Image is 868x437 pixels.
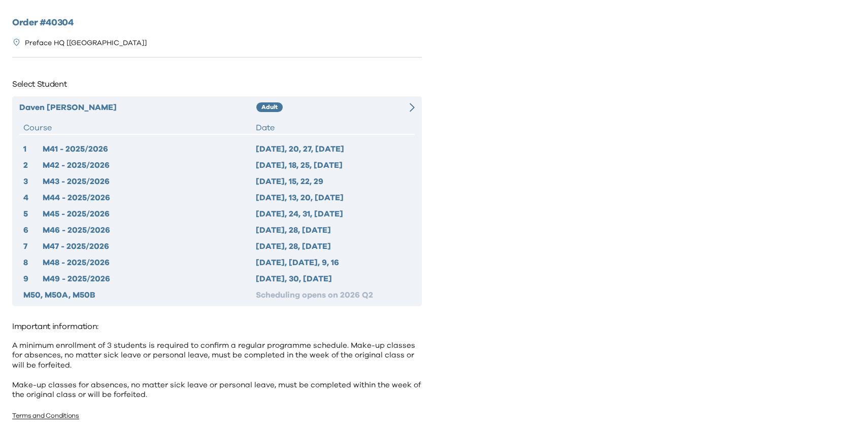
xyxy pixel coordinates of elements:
div: [DATE], 15, 22, 29 [256,175,411,188]
div: Scheduling opens on 2026 Q2 [256,289,411,301]
div: 3 [23,175,43,188]
div: 6 [23,224,43,236]
div: M43 - 2025/2026 [43,175,256,188]
div: Date [256,122,411,134]
p: Select Student [12,76,422,92]
div: M41 - 2025/2026 [43,143,256,155]
div: 1 [23,143,43,155]
div: Course [23,122,256,134]
div: M46 - 2025/2026 [43,224,256,236]
p: Preface HQ [[GEOGRAPHIC_DATA]] [25,38,147,49]
div: Adult [256,102,283,113]
div: M42 - 2025/2026 [43,159,256,171]
a: Terms and Conditions [12,413,79,419]
div: [DATE], 18, 25, [DATE] [256,159,411,171]
div: Daven [PERSON_NAME] [19,101,256,114]
div: [DATE], 13, 20, [DATE] [256,192,411,204]
p: A minimum enrollment of 3 students is required to confirm a regular programme schedule. Make-up c... [12,341,422,400]
div: [DATE], 30, [DATE] [256,273,411,285]
h2: Order # 40304 [12,16,422,30]
div: M49 - 2025/2026 [43,273,256,285]
div: M50, M50A, M50B [23,289,256,301]
div: M45 - 2025/2026 [43,208,256,220]
div: [DATE], 24, 31, [DATE] [256,208,411,220]
p: Important information: [12,318,422,335]
div: M47 - 2025/2026 [43,240,256,252]
div: 2 [23,159,43,171]
div: 8 [23,257,43,269]
div: M48 - 2025/2026 [43,257,256,269]
div: [DATE], 28, [DATE] [256,224,411,236]
div: M44 - 2025/2026 [43,192,256,204]
div: [DATE], [DATE], 9, 16 [256,257,411,269]
div: [DATE], 28, [DATE] [256,240,411,252]
div: 7 [23,240,43,252]
div: 9 [23,273,43,285]
div: 5 [23,208,43,220]
div: [DATE], 20, 27, [DATE] [256,143,411,155]
div: 4 [23,192,43,204]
